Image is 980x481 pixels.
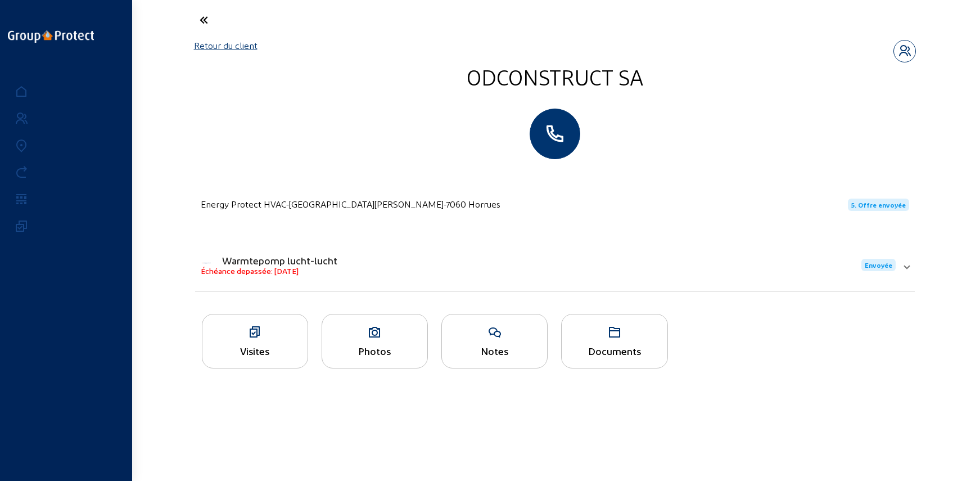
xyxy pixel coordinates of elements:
img: Energy Protect HVAC [201,262,212,264]
div: Energy Protect HVAC-[GEOGRAPHIC_DATA][PERSON_NAME]-7060 Horrues [201,199,500,211]
img: logo-oneline.png [8,30,94,43]
div: Visites [202,345,308,357]
span: Envoyée [865,261,892,269]
div: Photos [322,345,427,357]
div: Documents [562,345,667,357]
span: 5. Offre envoyée [851,201,906,209]
a: Retour du client [194,40,258,51]
div: ODConstruct sa [194,62,916,91]
div: Notes [442,345,547,357]
mat-expansion-panel-header: Energy Protect HVACWarmtepomp lucht-luchtÉchéance depassée: [DATE]Envoyée [195,246,915,284]
div: Échéance depassée: [DATE] [201,266,337,276]
span: Warmtepomp lucht-lucht [222,254,337,266]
